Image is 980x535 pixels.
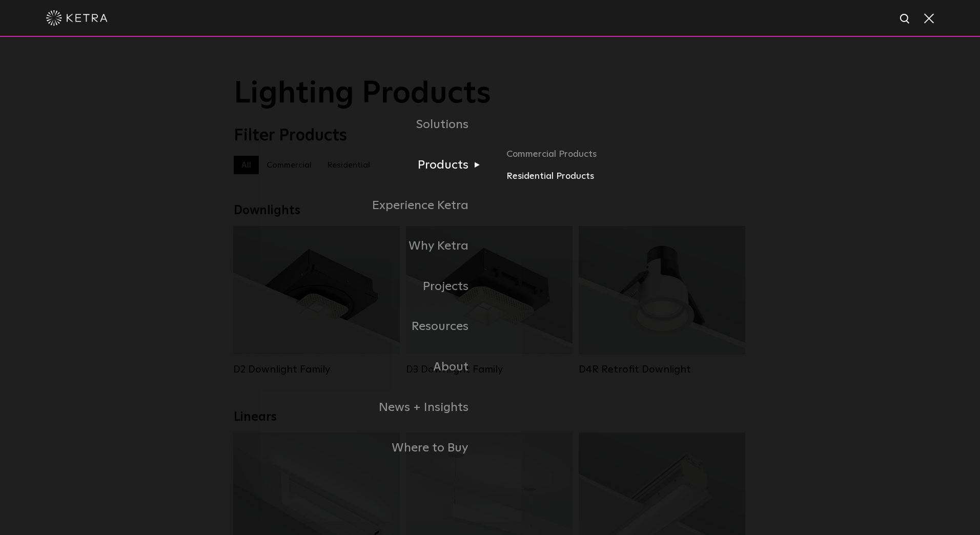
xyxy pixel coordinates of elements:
[234,266,490,307] a: Projects
[46,10,108,26] img: ketra-logo-2019-white
[234,428,490,468] a: Where to Buy
[234,105,746,468] div: Navigation Menu
[234,186,490,226] a: Experience Ketra
[234,387,490,428] a: News + Insights
[506,169,746,184] a: Residential Products
[234,347,490,387] a: About
[234,105,490,145] a: Solutions
[234,145,490,186] a: Products
[899,13,912,26] img: search icon
[234,306,490,347] a: Resources
[234,226,490,266] a: Why Ketra
[506,147,746,169] a: Commercial Products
